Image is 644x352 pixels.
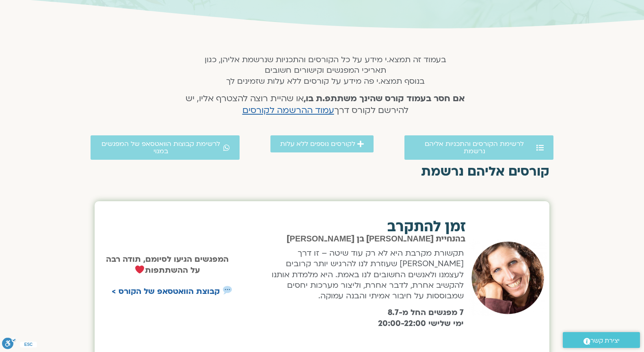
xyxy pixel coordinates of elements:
[304,93,465,104] strong: אם חסר בעמוד קורס שהינך משתתפ.ת בו,
[95,164,549,179] h2: קורסים אליהם נרשמת
[590,335,620,346] span: יצירת קשר
[106,254,229,276] strong: המפגשים הגיעו לסיומם, תודה רבה על ההשתתפות
[91,135,240,160] a: לרשימת קבוצות הוואטסאפ של המפגשים במנוי
[404,135,553,160] a: לרשימת הקורסים והתכניות אליהם נרשמת
[270,135,374,152] a: לקורסים נוספים ללא עלות
[242,104,334,116] a: עמוד ההרשמה לקורסים
[280,140,355,148] span: לקורסים נוספים ללא עלות
[100,140,221,155] span: לרשימת קבוצות הוואטסאפ של המפגשים במנוי
[135,265,144,274] img: ❤
[287,235,465,243] span: בהנחיית [PERSON_NAME] בן [PERSON_NAME]
[112,286,220,297] a: קבוצת הוואטסאפ של הקורס >
[378,307,464,328] b: 7 מפגשים החל מ-8.7 ימי שלישי 20:00-22:00
[261,219,467,234] h2: זמן להתקרב
[175,93,476,117] h4: או שהיית רוצה להצטרף אליו, יש להירשם לקורס דרך
[469,239,547,316] img: שאנייה
[414,140,534,155] span: לרשימת הקורסים והתכניות אליהם נרשמת
[175,54,476,87] h5: בעמוד זה תמצא.י מידע על כל הקורסים והתכניות שנרשמת אליהן, כגון תאריכי המפגשים וקישורים חשובים בנו...
[223,286,232,295] img: 💬
[563,332,640,348] a: יצירת קשר
[264,248,464,302] p: תקשורת מקרבת היא לא רק עוד שיטה – זו דרך [PERSON_NAME] שעוזרת לנו להרגיש יותר קרובים לעצמנו ולאנש...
